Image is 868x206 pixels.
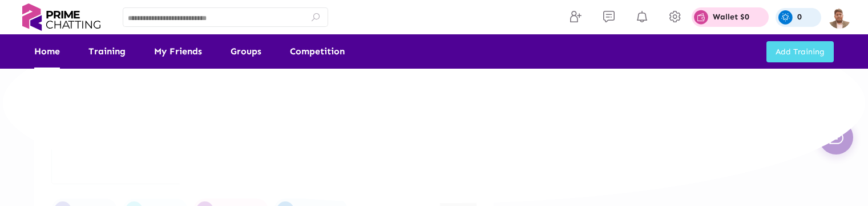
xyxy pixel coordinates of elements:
[34,34,60,69] a: Home
[231,34,261,69] a: Groups
[154,34,202,69] a: My Friends
[766,41,834,62] button: Add Training
[290,34,345,69] a: Competition
[88,34,126,69] a: Training
[713,13,749,21] p: Wallet $0
[776,47,825,57] span: Add Training
[828,6,851,29] img: img
[797,13,802,21] p: 0
[17,3,106,31] img: logo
